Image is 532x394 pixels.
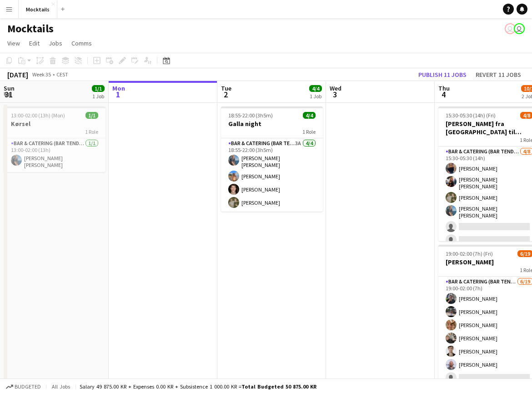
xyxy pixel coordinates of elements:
[438,84,450,92] span: Thu
[310,93,321,100] div: 1 Job
[80,383,316,390] div: Salary 49 875.00 KR + Expenses 0.00 KR + Subsistence 1 000.00 KR =
[4,37,24,49] a: View
[221,120,323,128] h3: Galla night
[68,37,95,49] a: Comms
[25,37,43,49] a: Edit
[472,69,525,81] button: Revert 11 jobs
[7,39,20,47] span: View
[302,128,316,135] span: 1 Role
[85,112,98,119] span: 1/1
[330,84,341,92] span: Wed
[220,89,231,100] span: 2
[4,138,105,172] app-card-role: Bar & Catering (Bar Tender)1/113:00-02:00 (13h)[PERSON_NAME] [PERSON_NAME]
[2,89,15,100] span: 31
[505,23,516,34] app-user-avatar: Hektor Pantas
[221,106,323,212] app-job-card: 18:55-22:00 (3h5m)4/4Galla night1 RoleBar & Catering (Bar Tender)3A4/418:55-22:00 (3h5m)[PERSON_N...
[71,39,92,47] span: Comms
[303,112,316,119] span: 4/4
[309,85,322,92] span: 4/4
[437,89,450,100] span: 4
[328,89,341,100] span: 3
[415,69,470,81] button: Publish 11 jobs
[85,128,98,135] span: 1 Role
[4,120,105,128] h3: Kørsel
[30,71,53,78] span: Week 35
[15,384,41,390] span: Budgeted
[112,84,125,92] span: Mon
[19,0,57,18] button: Mocktails
[221,138,323,212] app-card-role: Bar & Catering (Bar Tender)3A4/418:55-22:00 (3h5m)[PERSON_NAME] [PERSON_NAME][PERSON_NAME][PERSON...
[50,383,72,390] span: All jobs
[56,71,68,78] div: CEST
[446,112,496,119] span: 15:30-05:30 (14h) (Fri)
[4,84,15,92] span: Sun
[11,112,65,119] span: 13:00-02:00 (13h) (Mon)
[4,106,105,172] app-job-card: 13:00-02:00 (13h) (Mon)1/1Kørsel1 RoleBar & Catering (Bar Tender)1/113:00-02:00 (13h)[PERSON_NAME...
[221,84,231,92] span: Tue
[92,85,105,92] span: 1/1
[29,39,40,47] span: Edit
[92,93,104,100] div: 1 Job
[7,22,54,35] h1: Mocktails
[514,23,525,34] app-user-avatar: Hektor Pantas
[111,89,125,100] span: 1
[45,37,66,49] a: Jobs
[228,112,273,119] span: 18:55-22:00 (3h5m)
[5,382,42,392] button: Budgeted
[49,39,62,47] span: Jobs
[446,250,493,257] span: 19:00-02:00 (7h) (Fri)
[7,70,28,79] div: [DATE]
[241,383,316,390] span: Total Budgeted 50 875.00 KR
